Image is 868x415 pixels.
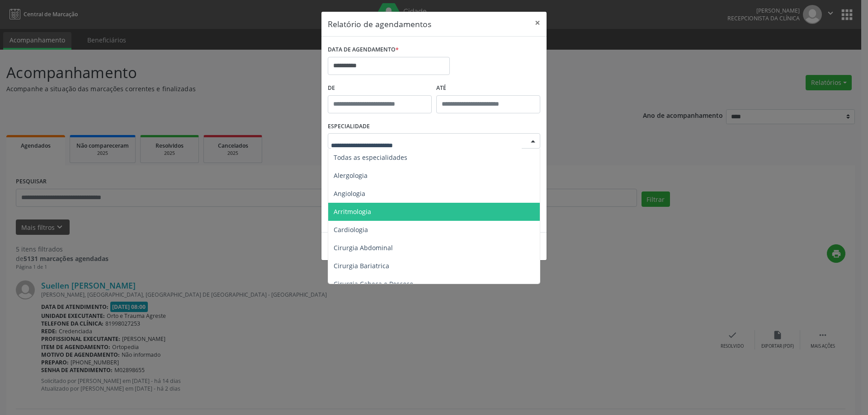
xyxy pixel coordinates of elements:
span: Cirurgia Bariatrica [334,261,389,270]
span: Arritmologia [334,207,371,216]
span: Alergologia [334,171,368,180]
label: ATÉ [436,81,540,95]
h5: Relatório de agendamentos [328,18,431,30]
label: DATA DE AGENDAMENTO [328,43,399,57]
button: Close [528,12,547,34]
label: De [328,81,432,95]
span: Cirurgia Abdominal [334,243,393,252]
span: Todas as especialidades [334,153,407,162]
span: Cardiologia [334,225,368,234]
label: ESPECIALIDADE [328,120,370,134]
span: Cirurgia Cabeça e Pescoço [334,280,413,288]
span: Angiologia [334,189,365,198]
